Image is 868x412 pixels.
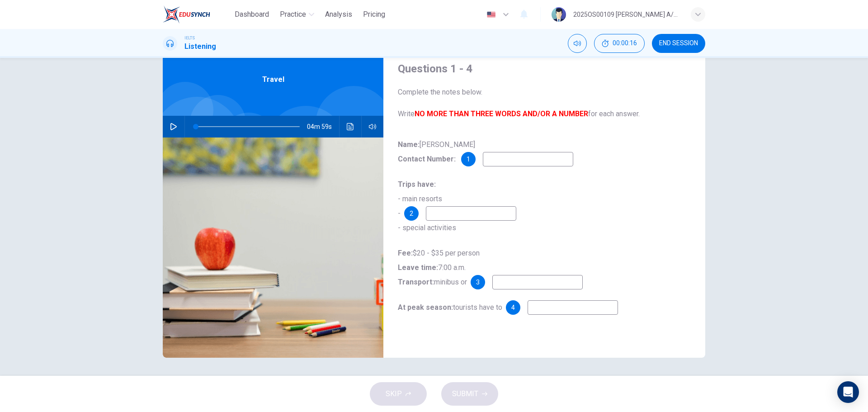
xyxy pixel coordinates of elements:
[321,6,356,23] button: Analysis
[398,263,438,272] b: Leave time:
[398,180,436,189] b: Trips have:
[652,34,705,53] button: END SESSION
[476,279,480,285] span: 3
[262,74,284,85] span: Travel
[410,210,413,217] span: 2
[163,5,231,24] a: EduSynch logo
[594,34,645,53] button: 00:00:16
[573,9,680,20] div: 2025OS00109 [PERSON_NAME] A/P SWATHESAM
[307,116,339,137] span: 04m 59s
[398,223,456,232] span: - special activities
[398,303,502,312] span: tourists have to
[398,62,691,76] h4: Questions 1 - 4
[325,9,352,20] span: Analysis
[398,303,453,312] b: At peak season:
[235,9,269,20] span: Dashboard
[552,7,566,22] img: Profile picture
[276,6,318,23] button: Practice
[184,41,216,52] h1: Listening
[398,140,420,149] b: Name:
[659,40,698,47] span: END SESSION
[359,6,389,23] button: Pricing
[398,249,480,286] span: $20 - $35 per person 7:00 a.m. minibus or
[163,5,210,24] img: EduSynch logo
[363,9,385,20] span: Pricing
[398,155,456,163] b: Contact Number:
[511,304,515,311] span: 4
[486,11,497,18] img: en
[613,40,637,47] span: 00:00:16
[398,140,475,163] span: [PERSON_NAME]
[398,180,442,218] span: - main resorts -
[280,9,306,20] span: Practice
[467,156,470,162] span: 1
[415,109,588,118] b: NO MORE THAN THREE WORDS AND/OR A NUMBER
[184,35,195,41] span: IELTS
[594,34,645,53] div: Hide
[163,137,383,358] img: Travel
[398,87,691,119] span: Complete the notes below. Write for each answer.
[231,6,273,23] button: Dashboard
[343,116,358,137] button: Click to see the audio transcription
[837,381,859,403] div: Open Intercom Messenger
[398,278,434,286] b: Transport:
[398,249,413,257] b: Fee:
[568,34,587,53] div: Mute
